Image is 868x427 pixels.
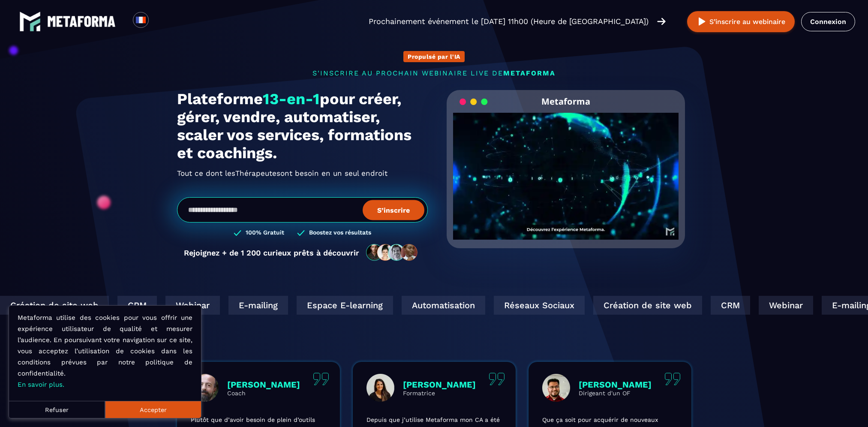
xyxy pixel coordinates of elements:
div: Webinar [161,296,215,315]
p: Metaforma utilise des cookies pour vous offrir une expérience utilisateur de qualité et mesurer l... [18,312,192,390]
p: Rejoignez + de 1 200 curieux prêts à découvrir [184,248,359,257]
h3: 100% Gratuit [246,229,284,237]
button: S’inscrire au webinaire [687,11,795,32]
button: Accepter [105,401,201,418]
img: profile [191,374,219,402]
img: fr [135,15,146,25]
h2: Metaforma [541,90,590,113]
input: Search for option [156,16,162,27]
p: Dirigeant d'un OF [579,390,652,397]
img: arrow-right [657,17,666,26]
img: checked [234,229,241,237]
button: S’inscrire [363,200,424,220]
div: Webinar [754,296,808,315]
div: Réseaux Sociaux [489,296,580,315]
p: Coach [227,390,300,397]
span: METAFORMA [503,69,556,77]
span: 13-en-1 [263,90,320,108]
div: CRM [706,296,745,315]
div: E-mailing [224,296,283,315]
h1: Plateforme pour créer, gérer, vendre, automatiser, scaler vos services, formations et coachings. [177,90,428,162]
img: logo [47,16,116,27]
p: [PERSON_NAME] [227,379,300,390]
span: Thérapeutes [235,166,280,180]
img: loading [460,98,488,106]
a: En savoir plus. [18,381,64,388]
p: Propulsé par l'IA [408,53,460,60]
img: profile [542,374,570,402]
p: [PERSON_NAME] [579,379,652,390]
h2: Tout ce dont les ont besoin en un seul endroit [177,166,428,180]
div: Search for option [149,12,170,31]
p: Formatrice [403,390,476,397]
button: Refuser [9,401,105,418]
h3: Boostez vos résultats [309,229,371,237]
p: s'inscrire au prochain webinaire live de [177,69,691,77]
img: logo [19,11,41,32]
p: Prochainement événement le [DATE] 11h00 (Heure de [GEOGRAPHIC_DATA]) [369,15,649,27]
img: quote [313,373,329,385]
img: quote [664,373,681,385]
img: checked [297,229,305,237]
p: [PERSON_NAME] [403,379,476,390]
a: Connexion [801,12,855,31]
video: Your browser does not support the video tag. [453,113,679,226]
div: CRM [113,296,152,315]
div: Création de site web [589,296,697,315]
img: community-people [363,244,421,262]
img: play [697,16,707,27]
img: profile [366,374,394,402]
div: Automatisation [397,296,481,315]
div: Espace E-learning [292,296,388,315]
img: quote [489,373,505,385]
